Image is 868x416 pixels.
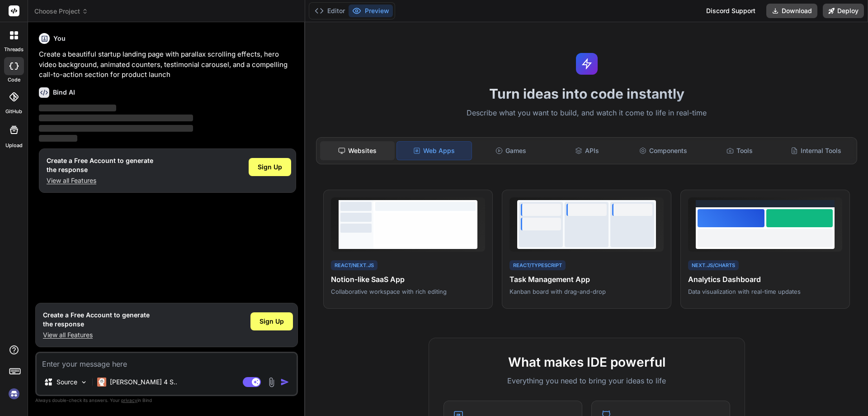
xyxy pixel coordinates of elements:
[47,156,153,174] h1: Create a Free Account to generate the response
[5,108,22,115] label: GitHub
[626,141,701,160] div: Components
[53,88,75,97] h6: Bind AI
[311,5,349,17] button: Editor
[823,4,864,18] button: Deploy
[474,141,548,160] div: Games
[701,4,761,18] div: Discord Support
[766,4,817,18] button: Download
[443,375,730,386] p: Everything you need to bring your ideas to life
[39,49,296,80] p: Create a beautiful startup landing page with parallax scrolling effects, hero video background, a...
[110,378,177,387] p: [PERSON_NAME] 4 S..
[53,34,66,43] h6: You
[97,378,106,387] img: Claude 4 Sonnet
[509,287,664,296] p: Kanban board with drag-and-drop
[320,141,395,160] div: Websites
[57,378,77,387] p: Source
[311,86,863,102] h1: Turn ideas into code instantly
[331,287,485,296] p: Collaborative workspace with rich editing
[39,105,116,111] span: ‌
[43,311,150,329] h1: Create a Free Account to generate the response
[280,378,289,387] img: icon
[39,125,193,132] span: ‌
[121,397,137,403] span: privacy
[43,330,150,339] p: View all Features
[311,107,863,119] p: Describe what you want to build, and watch it come to life in real-time
[349,5,393,17] button: Preview
[80,378,88,386] img: Pick Models
[703,141,777,160] div: Tools
[258,163,282,172] span: Sign Up
[6,386,22,402] img: signin
[509,260,566,271] div: React/TypeScript
[331,260,377,271] div: React/Next.js
[4,46,24,53] label: threads
[509,274,664,285] h4: Task Management App
[47,176,153,185] p: View all Features
[259,317,284,326] span: Sign Up
[5,142,23,149] label: Upload
[396,141,472,160] div: Web Apps
[688,274,842,285] h4: Analytics Dashboard
[35,396,298,405] p: Always double-check its answers. Your in Bind
[39,115,193,121] span: ‌
[778,141,853,160] div: Internal Tools
[688,260,739,271] div: Next.js/Charts
[34,7,88,16] span: Choose Project
[688,287,842,296] p: Data visualization with real-time updates
[266,377,277,387] img: attachment
[331,274,485,285] h4: Notion-like SaaS App
[443,353,730,372] h2: What makes IDE powerful
[8,76,20,84] label: code
[39,135,77,142] span: ‌
[550,141,624,160] div: APIs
